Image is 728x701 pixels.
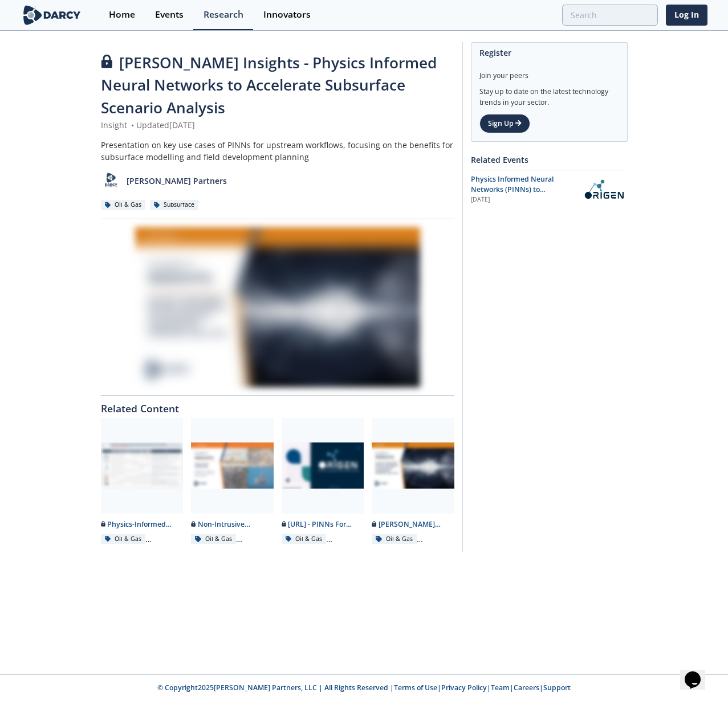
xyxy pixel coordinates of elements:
[479,63,619,81] div: Join your peers
[129,120,136,130] span: •
[368,418,458,544] a: Darcy Insights - Physics Informed Neural Networks to Accelerate Subsurface Scenario Analysis prev...
[479,43,619,63] div: Register
[479,114,530,133] a: Sign Up
[471,150,628,170] div: Related Events
[580,179,628,199] img: OriGen.AI
[101,139,454,163] div: Presentation on key use cases of PINNs for upstream workflows, focusing on the benefits for subsu...
[394,683,437,692] a: Terms of Use
[479,81,619,108] div: Stay up to date on the latest technology trends in your sector.
[109,10,135,19] div: Home
[127,175,227,187] p: [PERSON_NAME] Partners
[101,52,437,118] span: [PERSON_NAME] Insights - Physics Informed Neural Networks to Accelerate Subsurface Scenario Analysis
[101,534,146,544] div: Oil & Gas
[263,10,311,19] div: Innovators
[514,683,539,692] a: Careers
[97,418,188,544] a: Physics-Informed Neural Network Modeling for Upstream - Innovator Comparison preview Physics-Info...
[282,534,327,544] div: Oil & Gas
[101,200,146,210] div: Oil & Gas
[471,195,572,204] div: [DATE]
[441,683,487,692] a: Privacy Policy
[372,519,454,530] div: [PERSON_NAME] Insights - Physics Informed Neural Networks to Accelerate Subsurface Scenario Analysis
[101,519,184,530] div: Physics-Informed Neural Network Modeling for Upstream - Innovator Comparison
[191,519,274,530] div: Non-Intrusive Diagnostic Tools to Optimize Hydraulic Stimulation - Innovator Landscape
[88,683,640,693] p: © Copyright 2025 [PERSON_NAME] Partners, LLC | All Rights Reserved | | | | |
[562,5,658,26] input: Advanced Search
[187,418,278,544] a: Non-Intrusive Diagnostic Tools to Optimize Hydraulic Stimulation - Innovator Landscape preview No...
[372,534,417,544] div: Oil & Gas
[543,683,571,692] a: Support
[666,5,707,26] a: Log In
[471,174,628,204] a: Physics Informed Neural Networks (PINNs) to Accelerate Subsurface Scenario Analysis [DATE] OriGen.AI
[282,519,364,530] div: [URL] - PINNs For Subsurface Modelling and Field Development Planning
[101,396,454,414] div: Related Content
[471,174,554,215] span: Physics Informed Neural Networks (PINNs) to Accelerate Subsurface Scenario Analysis
[278,418,368,544] a: OriGen.AI - PINNs For Subsurface Modelling and Field Development Planning preview [URL] - PINNs F...
[101,119,454,131] div: Insight Updated [DATE]
[21,5,83,25] img: logo-wide.svg
[680,655,717,690] iframe: chat widget
[150,200,199,210] div: Subsurface
[191,534,236,544] div: Oil & Gas
[155,10,184,19] div: Events
[204,10,243,19] div: Research
[491,683,510,692] a: Team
